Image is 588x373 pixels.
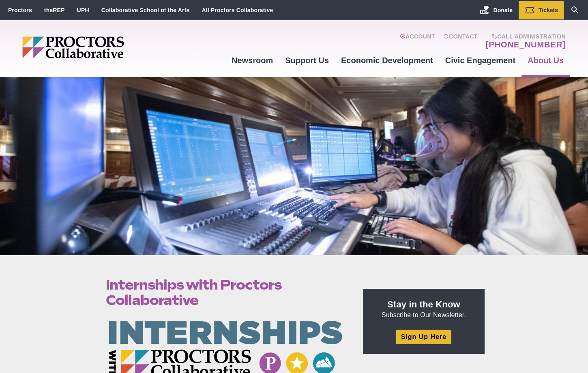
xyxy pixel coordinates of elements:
[494,7,513,13] span: Donate
[483,33,566,40] span: Call Administration
[439,49,521,71] a: Civic Engagement
[225,49,279,71] a: Newsroom
[521,49,570,71] a: About Us
[539,7,558,13] span: Tickets
[202,7,273,13] a: All Proctors Collaborative
[486,40,566,49] a: [PHONE_NUMBER]
[373,298,475,320] p: Subscribe to Our Newsletter.
[564,1,586,19] a: Search
[106,277,344,308] h1: Internships with Proctors Collaborative
[8,7,32,13] a: Proctors
[77,7,89,13] a: UPH
[474,1,519,19] a: Donate
[400,33,435,49] a: Account
[279,49,335,71] a: Support Us
[387,299,460,309] strong: Stay in the Know
[44,7,65,13] a: theREP
[101,7,190,13] a: Collaborative School of the Arts
[443,33,478,49] a: Contact
[396,330,451,344] a: Sign Up Here
[335,49,439,71] a: Economic Development
[22,36,187,58] img: Proctors logo
[519,1,564,19] a: Tickets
